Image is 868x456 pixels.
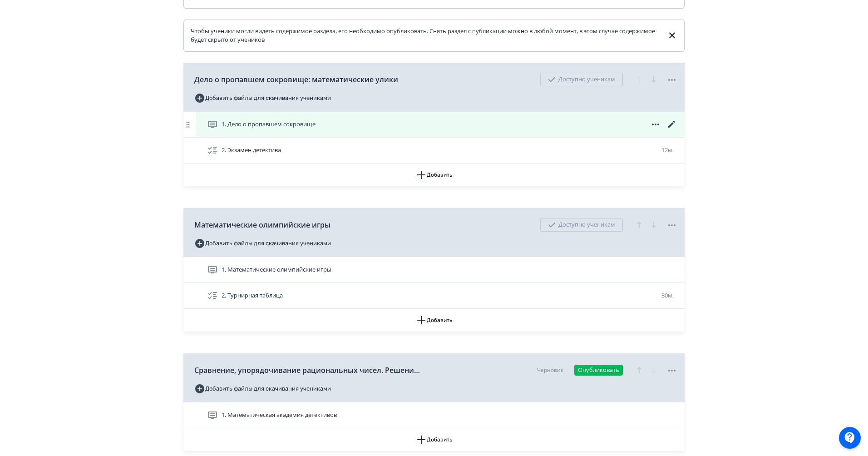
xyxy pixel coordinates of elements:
span: 30м. [661,291,674,299]
span: Сравнение, упорядочивание рациональных чисел. Решение задач [194,365,421,376]
span: 1. Математическая академия детективов [222,411,337,420]
button: Добавить файлы для скачивания учениками [194,382,331,396]
button: Добавить файлы для скачивания учениками [194,236,331,251]
span: 2. Экзамен детектива [222,146,281,155]
span: 1. Дело о пропавшем сокровище [222,120,316,129]
span: 1. Математические олимпийские игры [222,265,331,274]
div: 2. Турнирная таблица30м. [183,283,685,309]
button: Добавить файлы для скачивания учениками [194,91,331,105]
div: 1. Математическая академия детективов [183,402,685,428]
div: 1. Математические олимпийские игры [183,257,685,283]
button: Опубликовать [574,365,623,376]
span: 2. Турнирная таблица [222,291,283,300]
div: Черновик [537,366,563,374]
div: 2. Экзамен детектива12м. [183,138,685,164]
div: Доступно ученикам [540,73,623,86]
button: Добавить [183,309,685,332]
div: 1. Дело о пропавшем сокровище [183,112,685,138]
span: 12м. [661,146,674,154]
div: Чтобы ученики могли видеть содержимое раздела, его необходимо опубликовать. Снять раздел с публик... [191,27,660,45]
button: Добавить [183,428,685,451]
div: Доступно ученикам [540,218,623,232]
span: Дело о пропавшем сокровище: математические улики [194,74,398,85]
button: Добавить [183,164,685,186]
span: Математические олимпийские игры [194,219,330,230]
